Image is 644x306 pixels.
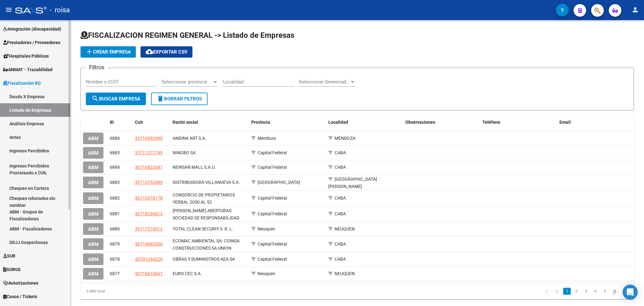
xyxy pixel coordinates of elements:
[83,133,103,144] button: ABM
[480,116,557,129] datatable-header-cell: Teléfono
[88,211,98,217] span: ABM
[3,53,49,59] span: Hospitales Públicos
[335,241,346,246] span: CABA
[83,268,103,280] button: ABM
[543,288,551,295] a: go to first page
[110,136,120,141] span: 6886
[135,271,163,276] span: 30716610841
[557,116,634,129] datatable-header-cell: Email
[86,48,93,55] mat-icon: add
[3,293,37,300] span: Casos / Tickets
[258,195,287,201] span: Capital Federal
[80,31,294,40] span: FISCALIZACION REGIMEN GENERAL -> Listado de Empresas
[258,150,287,155] span: Capital Federal
[135,226,163,231] span: 30717374513
[132,116,170,129] datatable-header-cell: Cuit
[88,226,98,232] span: ABM
[110,211,120,216] span: 6881
[173,165,216,170] span: NEWSAN MALL S.A.U.
[600,286,609,297] li: page 5
[173,208,239,228] span: AGAZZI ABERTURAS SOCIEDAD DE RESPONSABILIDAD LIMITADA
[146,49,187,55] span: Exportar CSV
[135,180,163,185] span: 30710752989
[88,180,98,185] span: ABM
[251,120,270,125] span: Provincia
[328,177,377,189] span: [GEOGRAPHIC_DATA][PERSON_NAME]
[173,180,240,185] span: DISTRIBUIDORA VILLANUEVA S.A.
[135,257,163,262] span: 30701244229
[621,288,630,295] a: go to last page
[559,120,571,125] span: Email
[135,211,163,216] span: 30718294513
[92,95,99,102] mat-icon: search
[405,120,435,125] span: Observaciones
[601,288,608,295] a: 5
[173,271,202,276] span: EURO CEC S.A.
[3,66,53,73] span: ANMAT - Trazabilidad
[173,238,240,258] span: ECOMAC AMBIENTAL SA- COINSA CONSTRUCCIONES SA UNION TRANSITORIA DE EMPRESAS
[591,288,599,295] a: 4
[258,241,287,246] span: Capital Federal
[88,165,98,170] span: ABM
[110,226,120,231] span: 6880
[581,286,591,297] li: page 3
[80,283,190,299] div: 6.886 total
[173,226,233,231] span: TOTAL CLEAN SECURIY S. R. L.
[3,25,61,32] span: Integración (discapacidad)
[88,241,98,247] span: ABM
[110,195,120,201] span: 6882
[83,147,103,159] button: ABM
[258,165,287,170] span: Capital Federal
[3,280,38,286] span: Autorizaciones
[135,150,163,155] span: 33711377749
[335,226,355,231] span: NEUQUEN
[173,136,206,141] span: ANDINA ART S.A.
[110,150,120,155] span: 6885
[335,257,346,262] span: CABA
[173,120,198,125] span: Razón social
[110,165,120,170] span: 6884
[3,80,41,87] span: Fiscalización RG
[110,241,120,246] span: 6879
[335,136,355,141] span: MENDOZA
[326,116,403,129] datatable-header-cell: Localidad
[86,49,131,55] span: Crear Empresa
[3,252,15,259] span: SUR
[173,257,235,262] span: OBRAS Y SUMINISTROS AEA SA
[258,257,287,262] span: Capital Federal
[173,150,196,155] span: NINGBO SA
[157,96,202,102] span: Borrar Filtros
[83,208,103,220] button: ABM
[135,195,163,201] span: 30710478178
[631,6,639,14] mat-icon: person
[88,150,98,156] span: ABM
[83,223,103,235] button: ABM
[573,288,580,295] a: 2
[249,116,326,129] datatable-header-cell: Provincia
[170,116,249,129] datatable-header-cell: Razón social
[3,39,60,46] span: Prestadores / Proveedores
[335,165,346,170] span: CABA
[135,120,143,125] span: Cuit
[146,48,153,55] mat-icon: cloud_download
[83,161,103,173] button: ABM
[623,285,638,300] div: Open Intercom Messenger
[80,46,136,58] button: Crear Empresa
[299,79,350,85] span: Seleccionar Gerenciador
[107,116,132,129] datatable-header-cell: ID
[110,257,120,262] span: 6878
[562,286,572,297] li: page 1
[258,136,276,141] span: Mendoza
[582,288,590,295] a: 3
[88,136,98,141] span: ABM
[86,93,146,105] button: Buscar Empresa
[610,288,619,295] a: go to next page
[88,271,98,277] span: ABM
[151,93,208,105] button: Borrar Filtros
[403,116,480,129] datatable-header-cell: Observaciones
[258,180,300,185] span: [GEOGRAPHIC_DATA]
[335,271,355,276] span: NEUQUEN
[83,192,103,204] button: ABM
[258,226,275,231] span: Neuquen
[141,46,192,58] button: Exportar CSV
